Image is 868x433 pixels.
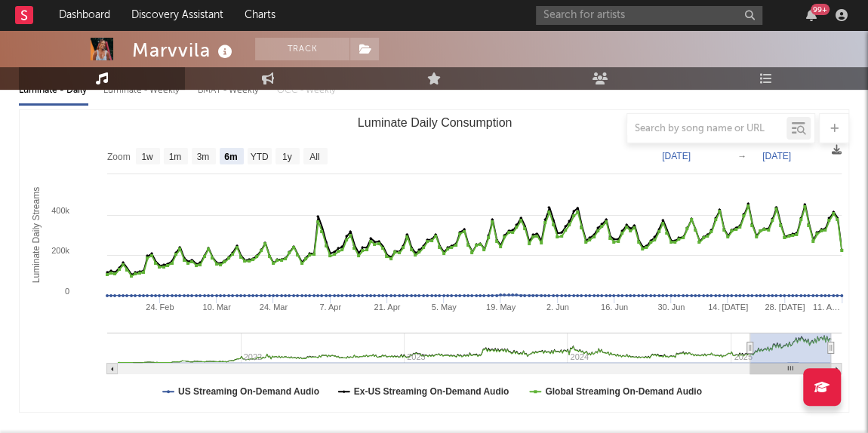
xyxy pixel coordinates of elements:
text: 24. Feb [146,302,174,312]
text: → [737,151,746,161]
text: 200k [51,246,69,255]
text: US Streaming On-Demand Audio [178,386,319,397]
div: Luminate - Daily [19,78,88,103]
input: Search by song name or URL [627,123,786,135]
text: 7. Apr [319,302,341,312]
text: Luminate Daily Streams [31,187,42,283]
text: 28. [DATE] [765,302,805,312]
text: All [309,152,319,162]
svg: Luminate Daily Consumption [20,110,849,412]
text: 14. [DATE] [708,302,748,312]
text: 3m [197,152,210,162]
text: 6m [224,152,237,162]
div: BMAT - Weekly [198,78,262,103]
text: 1y [282,152,292,162]
text: 1m [169,152,182,162]
text: 19. May [486,302,516,312]
div: 99 + [811,4,830,15]
text: Ex-US Streaming On-Demand Audio [354,386,509,397]
text: 21. Apr [374,302,400,312]
text: Global Streaming On-Demand Audio [545,386,702,397]
text: [DATE] [762,151,791,161]
text: 2. Jun [546,302,569,312]
text: Zoom [107,152,131,162]
button: Track [255,38,349,60]
button: 99+ [806,9,817,21]
text: 10. Mar [202,302,231,312]
text: YTD [251,152,269,162]
text: 0 [65,287,69,296]
div: Marvvila [132,38,236,63]
text: 5. May [432,302,457,312]
text: 16. Jun [601,302,628,312]
text: 11. A… [813,302,840,312]
text: 24. Mar [260,302,288,312]
input: Search for artists [536,6,762,25]
text: [DATE] [662,151,691,161]
text: 1w [141,152,153,162]
text: 400k [51,206,69,215]
text: 30. Jun [657,302,685,312]
div: Luminate - Weekly [103,78,183,103]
